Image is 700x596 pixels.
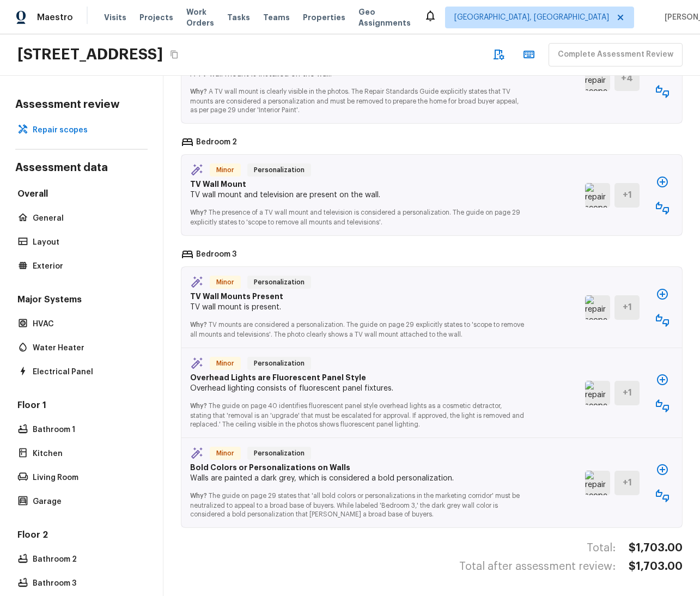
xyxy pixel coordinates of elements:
[623,477,632,489] h5: + 1
[33,448,141,459] p: Kitchen
[459,559,616,574] h4: Total after assessment review:
[33,213,141,224] p: General
[621,72,633,84] h5: + 4
[15,188,148,202] h5: Overall
[37,12,73,23] span: Maestro
[190,302,524,313] p: TV wall mount is present.
[33,496,141,507] p: Garage
[629,559,683,574] h4: $1,703.00
[263,12,290,23] span: Teams
[104,12,126,23] span: Visits
[33,472,141,483] p: Living Room
[17,45,163,64] h2: [STREET_ADDRESS]
[33,237,141,248] p: Layout
[196,249,236,262] p: Bedroom 3
[587,541,616,555] h4: Total:
[15,294,148,308] h5: Major Systems
[190,372,524,383] p: Overhead Lights are Fluorescent Panel Style
[249,448,309,459] span: Personalization
[190,313,524,339] p: TV mounts are considered a personalization. The guide on page 29 explicitly states to 'scope to r...
[249,358,309,369] span: Personalization
[623,189,632,201] h5: + 1
[190,209,207,216] span: Why?
[227,14,250,21] span: Tasks
[190,383,524,394] p: Overhead lighting consists of fluorescent panel fixtures.
[190,321,207,328] span: Why?
[15,98,148,112] h4: Assessment review
[585,183,610,208] img: repair scope asset
[585,381,610,405] img: repair scope asset
[190,492,207,499] span: Why?
[585,295,610,320] img: repair scope asset
[212,165,239,175] span: Minor
[249,277,309,288] span: Personalization
[190,291,524,302] p: TV Wall Mounts Present
[190,462,524,473] p: Bold Colors or Personalizations on Walls
[190,484,524,519] p: The guide on page 29 states that 'all bold colors or personalizations in the marketing corridor' ...
[358,7,411,28] span: Geo Assignments
[190,394,524,429] p: The guide on page 40 identifies fluorescent panel style overhead lights as a cosmetic detractor, ...
[585,66,610,91] img: repair scope asset
[15,399,148,413] h5: Floor 1
[249,165,309,175] span: Personalization
[186,7,214,28] span: Work Orders
[33,261,141,272] p: Exterior
[33,343,141,354] p: Water Heater
[33,578,141,589] p: Bathroom 3
[33,554,141,565] p: Bathroom 2
[33,125,141,136] p: Repair scopes
[629,541,683,555] h4: $1,703.00
[190,473,524,484] p: Walls are painted a dark grey, which is considered a bold personalization.
[190,179,524,190] p: TV Wall Mount
[33,367,141,378] p: Electrical Panel
[623,301,632,313] h5: + 1
[139,12,173,23] span: Projects
[190,80,524,114] p: A TV wall mount is clearly visible in the photos. The Repair Standards Guide explicitly states th...
[212,358,239,369] span: Minor
[212,277,239,288] span: Minor
[303,12,345,23] span: Properties
[212,448,239,459] span: Minor
[33,319,141,330] p: HVAC
[190,190,524,200] p: TV wall mount and television are present on the wall.
[15,161,148,177] h4: Assessment data
[33,424,141,435] p: Bathroom 1
[196,137,237,150] p: Bedroom 2
[15,529,148,543] h5: Floor 2
[585,471,610,495] img: repair scope asset
[167,47,181,62] button: Copy Address
[190,403,207,409] span: Why?
[623,387,632,399] h5: + 1
[190,88,207,95] span: Why?
[454,12,609,23] span: [GEOGRAPHIC_DATA], [GEOGRAPHIC_DATA]
[190,200,524,227] p: The presence of a TV wall mount and television is considered a personalization. The guide on page...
